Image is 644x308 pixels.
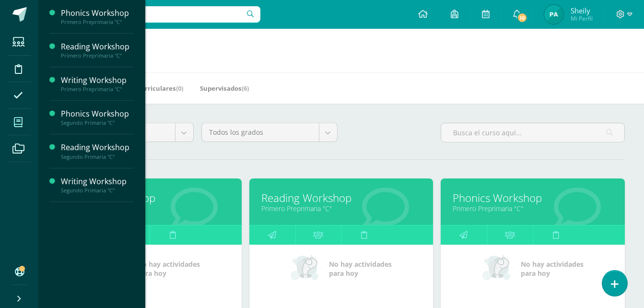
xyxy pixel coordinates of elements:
[137,260,200,278] span: No hay actividades para hoy
[482,254,514,283] img: no_activities_small.png
[521,260,584,278] span: No hay actividades para hoy
[291,254,322,283] img: no_activities_small.png
[61,119,134,126] div: Segundo Primaria "C"
[209,123,312,142] span: Todos los grados
[176,84,183,93] span: (0)
[61,52,134,59] div: Primero Preprimaria "C"
[61,75,134,86] div: Writing Workshop
[329,260,392,278] span: No hay actividades para hoy
[200,81,249,96] a: Supervisados(6)
[453,204,613,213] a: Primero Preprimaria "C"
[70,190,230,205] a: Writing Workshop
[61,154,134,160] div: Segundo Primaria "C"
[571,6,593,15] span: Sheily
[70,204,230,213] a: Primero Preprimaria "C"
[61,142,134,153] div: Reading Workshop
[441,123,624,142] input: Busca el curso aquí...
[61,187,134,194] div: Segundo Primaria "C"
[61,176,134,194] a: Writing WorkshopSegundo Primaria "C"
[517,12,527,23] span: 10
[61,41,134,59] a: Reading WorkshopPrimero Preprimaria "C"
[544,5,563,24] img: b0c5a64c46d61fd28d8de184b3c78043.png
[61,19,134,25] div: Primero Preprimaria "C"
[61,176,134,187] div: Writing Workshop
[261,190,422,205] a: Reading Workshop
[453,190,613,205] a: Phonics Workshop
[108,81,183,96] a: Mis Extracurriculares(0)
[261,204,422,213] a: Primero Preprimaria "C"
[61,75,134,93] a: Writing WorkshopPrimero Preprimaria "C"
[61,41,134,52] div: Reading Workshop
[61,8,134,19] div: Phonics Workshop
[61,86,134,93] div: Primero Preprimaria "C"
[61,108,134,119] div: Phonics Workshop
[45,6,260,23] input: Busca un usuario...
[202,123,337,142] a: Todos los grados
[61,108,134,126] a: Phonics WorkshopSegundo Primaria "C"
[571,14,593,23] span: Mi Perfil
[242,84,249,93] span: (6)
[61,8,134,25] a: Phonics WorkshopPrimero Preprimaria "C"
[61,142,134,160] a: Reading WorkshopSegundo Primaria "C"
